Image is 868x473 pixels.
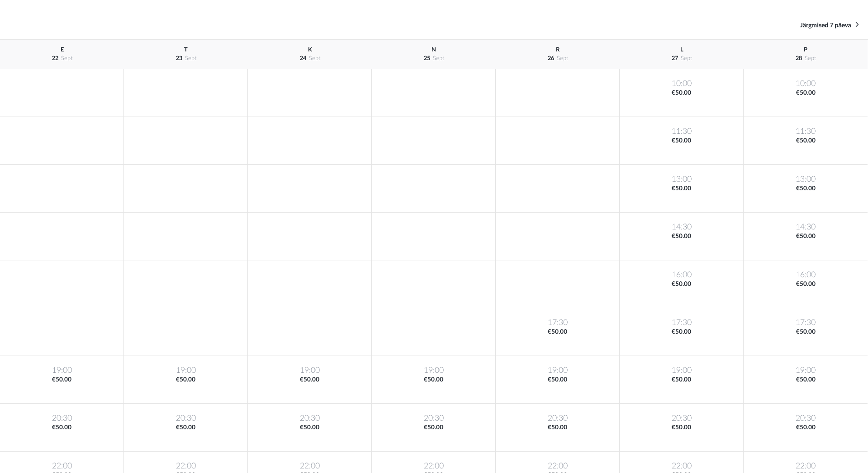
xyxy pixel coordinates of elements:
span: 17:30 [745,317,866,328]
span: 19:00 [374,365,493,376]
span: 20:30 [621,413,741,423]
span: sept [433,56,444,61]
span: €50.00 [498,423,617,432]
span: €50.00 [745,328,866,336]
span: 13:00 [621,174,741,184]
span: 20:30 [745,413,866,423]
span: E [61,47,64,52]
span: 10:00 [745,78,866,89]
span: 11:30 [745,126,866,137]
span: €50.00 [745,376,866,384]
span: €50.00 [498,376,617,384]
span: €50.00 [250,376,370,384]
span: €50.00 [374,376,493,384]
span: €50.00 [745,184,866,193]
span: 22:00 [374,461,493,471]
span: 22:00 [745,461,866,471]
span: €50.00 [374,423,493,432]
span: 20:30 [250,413,370,423]
span: P [804,47,807,52]
span: 17:30 [621,317,741,328]
span: €50.00 [621,376,741,384]
span: sept [805,56,816,61]
span: 22:00 [250,461,370,471]
span: €50.00 [745,423,866,432]
span: sept [557,56,568,61]
span: 16:00 [621,270,741,280]
span: 23 [176,56,182,61]
span: €50.00 [621,184,741,193]
span: K [308,47,312,52]
span: 19:00 [621,365,741,376]
span: 19:00 [745,365,866,376]
span: €50.00 [498,328,617,336]
span: 10:00 [621,78,741,89]
span: €50.00 [621,232,741,241]
span: 27 [672,56,678,61]
span: €50.00 [126,423,246,432]
span: 19:00 [126,365,246,376]
span: 19:00 [498,365,617,376]
span: 20:30 [374,413,493,423]
span: 19:00 [250,365,370,376]
span: sept [185,56,196,61]
span: 20:30 [498,413,617,423]
span: 22:00 [126,461,246,471]
span: 22 [52,56,58,61]
span: 14:30 [745,222,866,232]
span: 26 [548,56,554,61]
span: R [556,47,560,52]
span: 22:00 [498,461,617,471]
span: €50.00 [621,423,741,432]
a: Järgmised 7 päeva [800,20,859,30]
span: 24 [300,56,306,61]
span: €50.00 [745,89,866,97]
span: €50.00 [126,376,246,384]
span: sept [61,56,72,61]
span: 13:00 [745,174,866,184]
span: €50.00 [745,232,866,241]
span: T [184,47,188,52]
span: 25 [424,56,430,61]
span: 20:30 [126,413,246,423]
span: €50.00 [2,376,122,384]
span: €50.00 [621,328,741,336]
span: €50.00 [745,280,866,289]
span: €50.00 [250,423,370,432]
span: €50.00 [621,89,741,97]
span: N [431,47,436,52]
span: Järgmised 7 päeva [800,22,851,29]
span: 17:30 [498,317,617,328]
span: €50.00 [745,137,866,145]
span: 22:00 [2,461,122,471]
span: 11:30 [621,126,741,137]
span: 16:00 [745,270,866,280]
span: L [680,47,683,52]
span: 14:30 [621,222,741,232]
span: sept [681,56,692,61]
span: €50.00 [621,280,741,289]
span: €50.00 [2,423,122,432]
span: €50.00 [621,137,741,145]
span: 19:00 [2,365,122,376]
span: 20:30 [2,413,122,423]
span: sept [309,56,320,61]
span: 28 [796,56,802,61]
span: 22:00 [621,461,741,471]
